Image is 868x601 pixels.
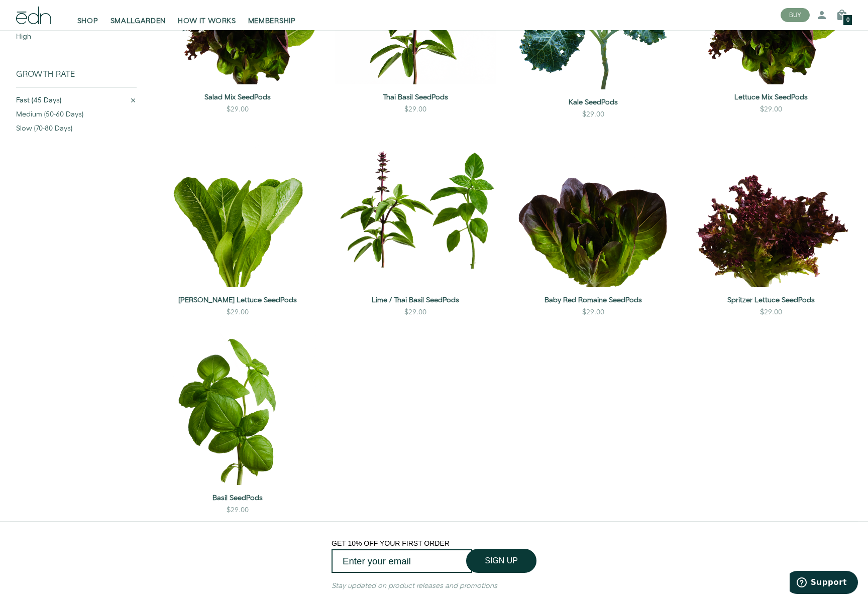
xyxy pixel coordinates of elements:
div: medium (50-60 days) [16,109,137,124]
a: SMALLGARDEN [104,4,172,26]
a: Salad Mix SeedPods [157,92,318,102]
a: Lime / Thai Basil SeedPods [335,295,496,305]
a: Baby Red Romaine SeedPods [512,295,674,305]
div: $29.00 [227,307,249,317]
iframe: Opens a widget where you can find more information [790,571,858,596]
div: $29.00 [582,307,604,317]
img: Baby Red Romaine SeedPods [512,126,674,287]
input: Enter your email [332,549,472,573]
button: BUY [781,8,810,22]
img: Bibb Lettuce SeedPods [157,126,318,287]
div: $29.00 [582,109,604,119]
span: SMALLGARDEN [111,16,166,26]
div: $29.00 [404,307,426,317]
a: Thai Basil SeedPods [335,92,496,102]
em: Stay updated on product releases and promotions [332,581,497,591]
div: $29.00 [227,505,249,515]
span: SHOP [77,16,98,26]
a: Lettuce Mix SeedPods [690,92,852,102]
span: 0 [846,18,849,23]
div: fast (45 days) [16,95,130,109]
span: MEMBERSHIP [248,16,296,26]
span: HOW IT WORKS [178,16,236,26]
div: high [16,32,137,46]
img: Lime / Thai Basil SeedPods [335,126,496,287]
button: SIGN UP [466,549,536,573]
a: SHOP [71,4,104,26]
a: Kale SeedPods [512,97,674,107]
div: $29.00 [760,104,782,114]
img: Spritzer Lettuce SeedPods [690,126,852,287]
a: MEMBERSHIP [242,4,302,26]
a: [PERSON_NAME] Lettuce SeedPods [157,295,318,305]
a: Spritzer Lettuce SeedPods [690,295,852,305]
div: slow (70-80 days) [16,124,137,138]
div: $29.00 [227,104,249,114]
div: $29.00 [760,307,782,317]
div: $29.00 [404,104,426,114]
span: GET 10% OFF YOUR FIRST ORDER [332,539,450,547]
div: Growth Rate [16,70,137,87]
img: Basil SeedPods [157,323,318,485]
a: Basil SeedPods [157,493,318,503]
a: HOW IT WORKS [172,4,242,26]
